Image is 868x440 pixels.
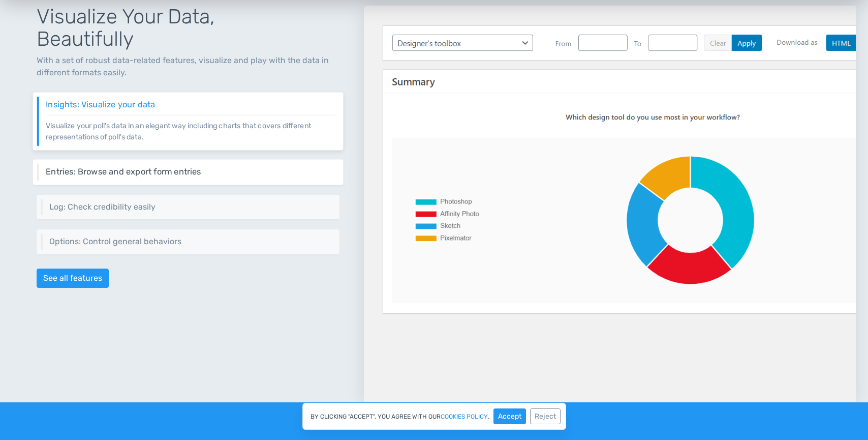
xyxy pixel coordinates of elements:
button: Reject [530,408,561,424]
p: Visualize your poll's data in an elegant way including charts that covers different representatio... [46,115,335,142]
a: cookies policy [441,414,488,420]
h6: Entries: Browse and export form entries [46,167,335,177]
p: With a set of robust data-related features, visualize and play with the data in different formats... [37,54,339,79]
a: See all features [37,269,109,288]
button: Accept [493,408,526,424]
h6: Insights: Visualize your data [46,100,335,109]
h1: Visualize Your Data, Beautifully [37,6,339,50]
h6: Options: Control general behaviors [49,237,332,246]
img: Insights [364,6,856,402]
p: Every vote request is logged with all details, including timestamp, IP, user information, and oth... [49,211,332,212]
div: By clicking "Accept", you agree with our . [302,403,566,430]
p: Browse form entries and export them easily to different formats such as CSV, JSON, and HTML. [46,177,335,177]
h6: Log: Check credibility easily [49,202,332,212]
